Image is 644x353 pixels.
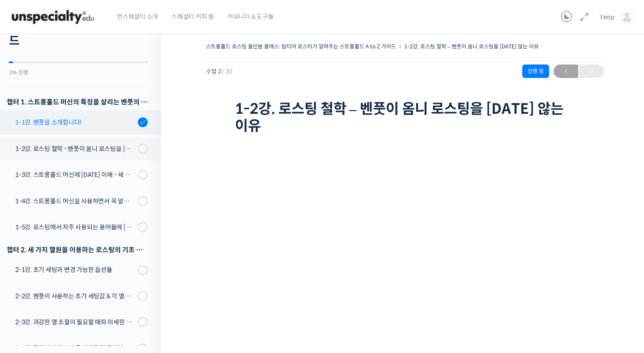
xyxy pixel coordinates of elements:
[15,317,135,327] div: 2-3강. 과감한 열 조절이 필요할 때와 미세한 열 조절이 필요할 때
[15,144,135,154] div: 1-2강. 로스팅 철학 - 벤풋이 옴니 로스팅을 [DATE] 않는 이유
[222,68,232,75] span: / 30
[15,343,135,353] div: 2-4강. 적외선 프로브의 특성에 맞춰 주의해야 할 점들
[404,43,539,50] a: 1-2강. 로스팅 철학 – 벤풋이 옴니 로스팅을 [DATE] 않는 이유
[600,13,614,21] span: Yeop
[82,293,93,300] span: 대화
[522,65,549,78] div: 진행 중
[15,291,135,301] div: 2-2강. 벤풋이 사용하는 초기 세팅값 & 각 열원이 하는 역할
[7,244,148,256] div: 챕터 2. 세 가지 열원을 이용하는 로스팅의 기초 설계
[554,65,578,78] a: ←이전
[554,65,578,77] span: ←
[7,96,148,108] h3: 챕터 1. 스트롱홀드 머신의 특징을 살리는 벤풋의 로스팅 방식
[15,117,135,127] div: 1-1강. 벤풋을 소개합니다!
[138,292,149,299] span: 설정
[15,170,135,180] div: 1-3강. 스트롱홀드 머신에 [DATE] 이해 - 세 가지 열원이 만들어내는 변화
[206,69,232,74] span: 수업 2
[15,196,135,206] div: 1-4강. 스트롱홀드 머신을 사용하면서 꼭 알고 있어야 할 유의사항
[28,292,34,299] span: 홈
[9,70,148,75] div: 3% 진행
[15,222,135,232] div: 1-5강. 로스팅에서 자주 사용되는 용어들에 [DATE] 이해
[235,100,575,135] h1: 1-2강. 로스팅 철학 – 벤풋이 옴니 로스팅을 [DATE] 않는 이유
[3,279,59,301] a: 홈
[15,265,135,275] div: 2-1강. 초기 세팅과 변경 가능한 옵션들
[115,279,172,301] a: 설정
[206,43,396,50] a: 스트롱홀드 로스팅 올인원 클래스: 탑티어 로스터가 알려주는 스트롱홀드 A to Z 가이드
[59,279,115,301] a: 대화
